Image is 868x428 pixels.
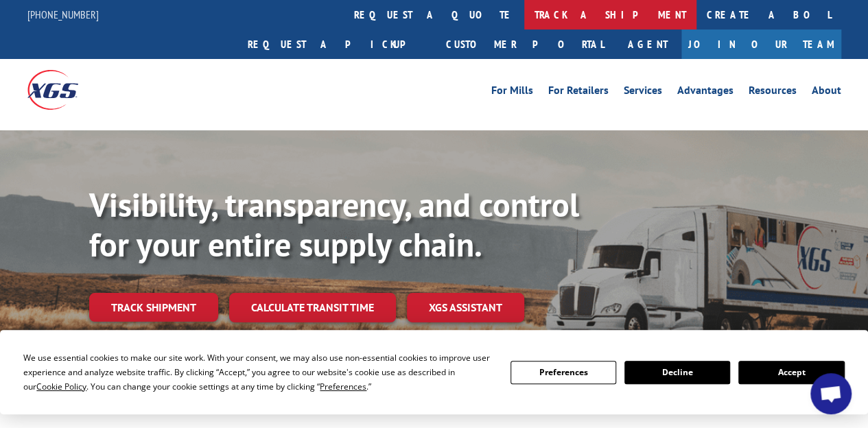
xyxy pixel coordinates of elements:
[681,29,841,59] a: Join Our Team
[738,361,844,384] button: Accept
[407,293,524,322] a: XGS ASSISTANT
[27,8,99,21] a: [PHONE_NUMBER]
[677,85,734,100] a: Advantages
[36,381,86,392] span: Cookie Policy
[436,29,614,59] a: Customer Portal
[511,361,616,384] button: Preferences
[812,85,841,100] a: About
[23,350,493,394] div: We use essential cookies to make our site work. With your consent, we may also use non-essential ...
[89,183,579,265] b: Visibility, transparency, and control for your entire supply chain.
[624,361,730,384] button: Decline
[548,85,609,100] a: For Retailers
[810,373,852,414] div: Open chat
[749,85,797,100] a: Resources
[624,85,662,100] a: Services
[614,29,681,59] a: Agent
[491,85,533,100] a: For Mills
[320,381,366,392] span: Preferences
[237,29,436,59] a: Request a pickup
[89,293,218,322] a: Track shipment
[229,293,396,322] a: Calculate transit time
